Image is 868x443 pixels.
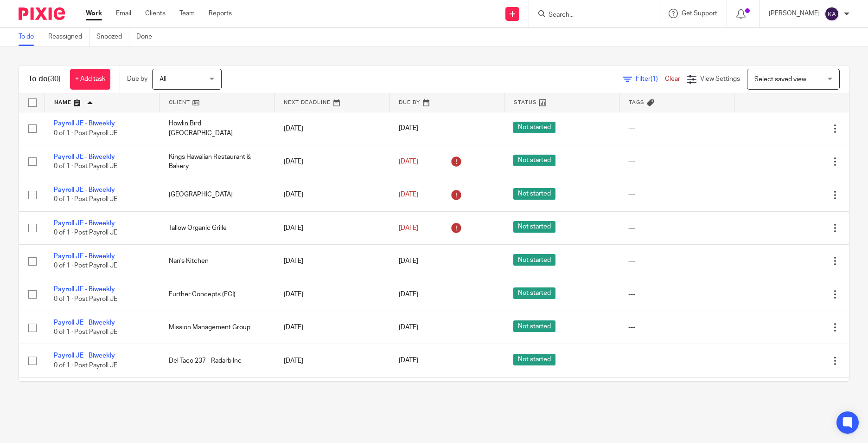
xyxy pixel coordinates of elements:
a: Payroll JE - Biweekly [54,120,115,127]
p: [PERSON_NAME] [769,9,820,18]
span: View Settings [700,76,740,82]
div: --- [628,223,725,233]
a: Payroll JE - Biweekly [54,187,115,193]
img: Pixie [19,7,65,20]
td: [GEOGRAPHIC_DATA] [160,178,274,211]
span: [DATE] [399,158,418,165]
div: --- [628,157,725,166]
td: Kings Hawaiian Restaurant & Bakery [160,377,274,410]
a: + Add task [70,69,110,90]
a: Team [179,9,195,18]
span: Not started [513,155,555,166]
td: [DATE] [274,145,389,178]
span: [DATE] [399,258,418,264]
td: [DATE] [274,112,389,145]
span: All [160,76,166,83]
a: Email [116,9,131,18]
td: Tallow Organic Grille [160,211,274,244]
a: To do [19,28,41,46]
p: Due by [127,74,147,84]
span: Not started [513,287,555,299]
td: [DATE] [274,344,389,377]
a: Payroll JE - Biweekly [54,352,115,359]
a: Snoozed [96,28,129,46]
input: Search [548,11,631,20]
div: --- [628,356,725,365]
span: 0 of 1 · Post Payroll JE [54,362,117,369]
div: --- [628,256,725,266]
td: [DATE] [274,178,389,211]
div: --- [628,323,725,332]
td: [DATE] [274,245,389,278]
a: Clear [665,76,680,82]
td: Nan's Kitchen [160,245,274,278]
td: Kings Hawaiian Restaurant & Bakery [160,145,274,178]
span: [DATE] [399,191,418,198]
td: Mission Management Group [160,311,274,344]
span: [DATE] [399,225,418,231]
span: Not started [513,254,555,266]
span: [DATE] [399,291,418,298]
span: (30) [48,75,61,83]
h1: To do [28,74,61,84]
td: [DATE] [274,278,389,311]
span: Select saved view [754,76,806,83]
td: Further Concepts (FCI) [160,278,274,311]
td: Del Taco 237 - Radarb Inc [160,344,274,377]
div: --- [628,190,725,199]
span: 0 of 1 · Post Payroll JE [54,130,117,137]
a: Payroll JE - Biweekly [54,319,115,326]
span: Not started [513,188,555,200]
a: Reports [209,9,232,18]
span: 0 of 1 · Post Payroll JE [54,329,117,335]
span: [DATE] [399,125,418,132]
a: Payroll JE - Biweekly [54,253,115,260]
img: svg%3E [824,7,839,21]
span: [DATE] [399,324,418,331]
span: Tags [629,100,645,105]
a: Clients [145,9,166,18]
span: Not started [513,354,555,365]
span: (1) [651,76,658,82]
td: Howlin Bird [GEOGRAPHIC_DATA] [160,112,274,145]
a: Payroll JE - Biweekly [54,154,115,160]
a: Work [86,9,102,18]
div: --- [628,124,725,133]
td: [DATE] [274,311,389,344]
span: 0 of 1 · Post Payroll JE [54,229,117,236]
span: Filter [636,76,665,82]
td: [DATE] [274,211,389,244]
span: Not started [513,221,555,233]
span: Not started [513,122,555,133]
span: 0 of 1 · Post Payroll JE [54,196,117,203]
div: --- [628,290,725,299]
a: Payroll JE - Biweekly [54,220,115,227]
a: Reassigned [48,28,89,46]
span: Get Support [682,10,717,17]
span: 0 of 1 · Post Payroll JE [54,296,117,302]
a: Done [136,28,159,46]
span: Not started [513,320,555,332]
a: Payroll JE - Biweekly [54,286,115,293]
span: 0 of 1 · Post Payroll JE [54,263,117,269]
span: 0 of 1 · Post Payroll JE [54,163,117,169]
td: [DATE] [274,377,389,410]
span: [DATE] [399,358,418,364]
